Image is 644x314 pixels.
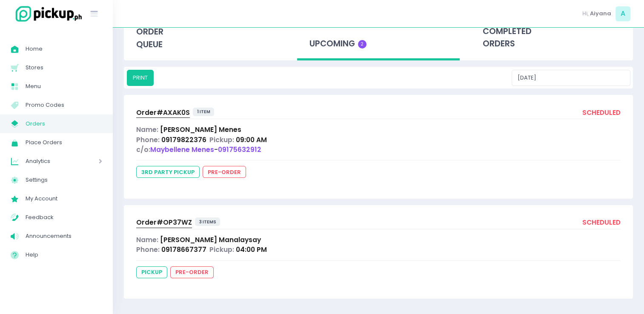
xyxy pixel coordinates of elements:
span: Phone: [136,135,160,144]
div: - [136,145,621,154]
span: Hi, [582,9,589,18]
span: Pickup: [209,245,234,254]
span: 2 [358,40,366,49]
span: Stores [26,62,102,73]
span: 3rd party pickup [136,166,200,178]
span: c/o: [136,145,150,154]
div: completed orders [470,17,633,59]
span: 09175632912 [218,145,261,154]
span: Settings [26,174,102,186]
span: Place Orders [26,137,102,148]
button: PRINT [127,70,154,86]
div: scheduled [582,108,621,119]
span: [PERSON_NAME] Menes [160,125,241,134]
span: Menu [26,81,102,92]
div: upcoming [297,17,460,61]
span: pre-order [203,166,246,178]
span: Phone: [136,245,160,254]
div: scheduled [582,217,621,229]
span: Feedback [26,212,102,223]
span: Order# AXAK0S [136,108,190,117]
span: My Account [26,193,102,204]
a: Order#AXAK0S [136,108,190,119]
span: Name: [136,125,158,134]
span: 09178667377 [161,245,206,254]
span: 1 item [193,108,215,116]
span: 3 items [195,217,220,226]
span: 04:00 PM [236,245,267,254]
span: Announcements [26,231,102,242]
span: Orders [26,118,102,129]
a: Order#OP37WZ [136,217,192,229]
img: logo [11,5,83,23]
span: [PERSON_NAME] Manalaysay [160,235,261,244]
span: pickup [136,266,167,278]
span: Maybellene Menes [150,145,214,154]
span: pre-order [170,266,214,278]
span: Home [26,43,102,54]
span: Analytics [26,156,74,167]
span: Help [26,249,102,260]
span: Aiyana [590,9,611,18]
span: 09:00 AM [236,135,267,144]
span: A [615,6,630,21]
span: Pickup: [209,135,234,144]
span: Promo Codes [26,100,102,111]
span: Name: [136,235,158,244]
span: Order# OP37WZ [136,218,192,227]
span: 09179822376 [161,135,206,144]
